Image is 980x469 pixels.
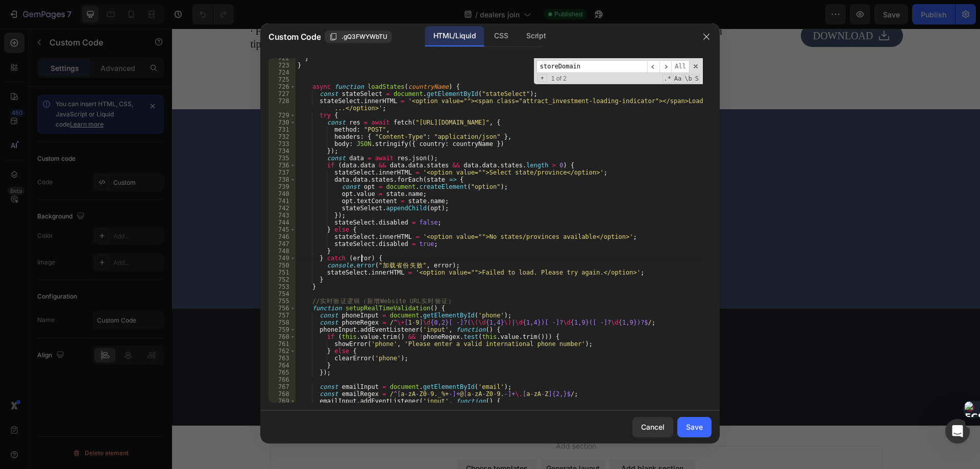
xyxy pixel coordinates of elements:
span: Search In Selection [694,74,700,83]
span: Whole Word Search [683,74,693,83]
div: 740 [268,190,296,198]
div: 725 [268,76,296,83]
div: 760 [268,333,296,340]
div: 761 [268,340,296,348]
div: 729 [268,112,296,119]
div: 732 [268,133,296,140]
div: CSS [486,26,516,46]
span: Alt-Enter [671,60,690,73]
div: 723 [268,62,296,69]
div: 734 [268,147,296,155]
div: 738 [268,176,296,183]
div: 722 [268,55,296,62]
div: 736 [268,162,296,169]
button: .gQ3FWYWbTU [325,31,392,43]
div: 724 [268,69,296,76]
div: 731 [268,126,296,133]
div: 756 [268,305,296,312]
div: 728 [268,97,296,112]
div: 730 [268,119,296,126]
div: 735 [268,155,296,162]
div: 749 [268,255,296,262]
span: RegExp Search [663,74,672,83]
span: .gQ3FWYWbTU [341,32,387,41]
span: ​ [647,60,659,73]
button: Save [677,417,712,437]
div: 750 [268,262,296,269]
div: 744 [268,219,296,226]
div: 741 [268,198,296,205]
div: Script [518,26,554,46]
div: 763 [268,355,296,362]
iframe: Intercom live chat [945,419,970,443]
span: Toggle Replace mode [537,74,547,82]
div: HTML/Liquid [425,26,484,46]
input: Search for [536,60,647,73]
div: 747 [268,240,296,248]
div: 726 [268,83,296,90]
div: 743 [268,212,296,219]
div: Save [686,422,703,432]
div: 759 [268,326,296,333]
div: 752 [268,276,296,283]
div: 766 [268,376,296,383]
div: 765 [268,369,296,376]
div: 769 [268,398,296,405]
div: 742 [268,205,296,212]
span: 1 of 2 [547,75,571,82]
span: CaseSensitive Search [673,74,682,83]
div: 733 [268,140,296,147]
div: 767 [268,383,296,390]
div: 753 [268,283,296,290]
div: 739 [268,183,296,190]
span: Add section [380,412,428,423]
div: Choose templates [294,434,356,445]
div: Add blank section [449,434,511,445]
div: 757 [268,312,296,319]
div: 758 [268,319,296,326]
div: 755 [268,298,296,305]
div: 754 [268,290,296,298]
div: 727 [268,90,296,97]
div: Generate layout [374,434,428,445]
div: 762 [268,348,296,355]
div: Cancel [641,422,665,432]
div: 746 [268,233,296,240]
div: 751 [268,269,296,276]
button: Cancel [632,417,673,437]
div: 748 [268,248,296,255]
div: 764 [268,362,296,369]
span: DOWNLOAD [641,2,701,13]
span: ​ [659,60,672,73]
div: 745 [268,226,296,233]
div: 737 [268,169,296,176]
span: Custom Code [268,31,321,43]
div: 768 [268,390,296,398]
